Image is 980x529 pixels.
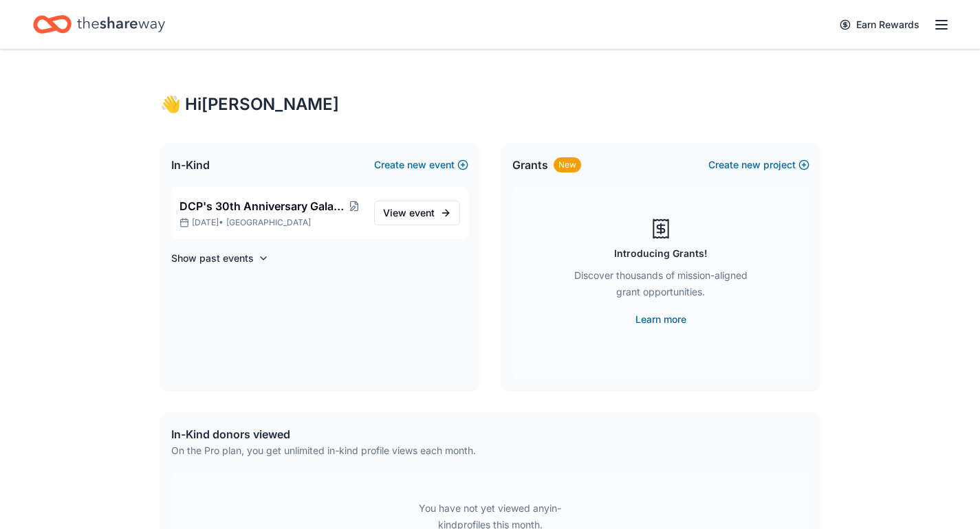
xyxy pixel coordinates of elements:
[171,442,476,459] div: On the Pro plan, you get unlimited in-kind profile views each month.
[160,93,820,115] div: 👋 Hi [PERSON_NAME]
[831,12,928,37] a: Earn Rewards
[512,157,548,173] span: Grants
[383,205,435,221] span: View
[554,157,581,172] div: New
[567,267,754,306] div: Discover thousands of mission-aligned grant opportunities.
[741,157,761,173] span: new
[171,157,210,173] span: In-Kind
[179,198,345,214] span: DCP's 30th Anniversary Gala - Waves of Change
[409,207,435,218] span: event
[374,201,460,225] a: View event
[33,8,165,41] a: Home
[179,217,363,228] p: [DATE] •
[635,311,686,328] a: Learn more
[407,157,426,173] span: new
[171,250,254,267] h4: Show past events
[226,217,311,228] span: [GEOGRAPHIC_DATA]
[614,245,708,262] div: Introducing Grants!
[171,426,476,442] div: In-Kind donors viewed
[171,250,269,267] button: Show past events
[708,157,809,173] button: Createnewproject
[374,157,468,173] button: Createnewevent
